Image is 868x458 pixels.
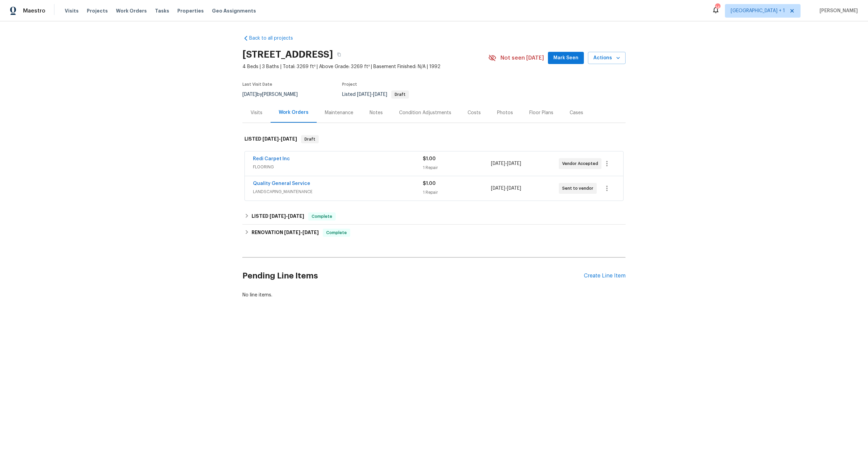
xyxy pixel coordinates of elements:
span: [DATE] [288,214,304,218]
a: Back to all projects [242,35,308,42]
span: [DATE] [270,214,286,218]
div: 1 Repair [423,189,491,196]
span: Projects [87,7,108,14]
span: - [262,137,297,141]
h6: LISTED [244,135,297,143]
div: LISTED [DATE]-[DATE]Draft [242,128,626,150]
span: Last Visit Date [242,82,272,86]
div: Photos [497,109,513,116]
span: - [357,92,387,97]
div: 1 Repair [423,164,491,171]
div: 14 [715,4,720,11]
h6: RENOVATION [252,229,319,237]
span: [DATE] [242,92,257,97]
span: Project [342,82,357,86]
span: Complete [323,229,350,236]
span: Vendor Accepted [562,160,601,167]
span: FLOORING [253,164,423,170]
span: [DATE] [284,230,300,235]
span: [PERSON_NAME] [817,7,858,14]
span: - [491,160,521,167]
span: Geo Assignments [212,7,256,14]
span: [DATE] [302,230,319,235]
span: Maestro [23,7,45,14]
span: $1.00 [423,157,436,161]
span: [DATE] [491,186,505,191]
span: - [270,214,304,218]
span: [DATE] [507,161,521,166]
div: Floor Plans [529,109,553,116]
span: Work Orders [116,7,147,14]
div: Cases [570,109,583,116]
div: Work Orders [279,109,309,116]
span: - [284,230,319,235]
h2: [STREET_ADDRESS] [242,51,333,58]
div: Create Line Item [584,273,626,279]
span: LANDSCAPING_MAINTENANCE [253,188,423,195]
span: Draft [392,92,408,97]
span: Draft [302,136,318,143]
span: Mark Seen [553,54,578,62]
div: Visits [251,109,262,116]
span: Not seen [DATE] [500,55,544,61]
span: Properties [177,7,204,14]
span: Sent to vendor [562,185,596,192]
span: Actions [593,54,620,62]
button: Mark Seen [548,52,584,64]
button: Actions [588,52,626,64]
button: Copy Address [333,48,345,61]
span: [DATE] [262,137,279,141]
span: $1.00 [423,181,436,186]
span: Visits [65,7,79,14]
div: Costs [468,109,481,116]
span: [DATE] [373,92,387,97]
span: [DATE] [357,92,371,97]
div: Condition Adjustments [399,109,451,116]
div: Notes [370,109,383,116]
div: Maintenance [325,109,353,116]
div: RENOVATION [DATE]-[DATE]Complete [242,225,626,241]
div: LISTED [DATE]-[DATE]Complete [242,208,626,225]
h6: LISTED [252,212,304,221]
h2: Pending Line Items [242,260,584,292]
div: by [PERSON_NAME] [242,90,306,99]
span: [DATE] [491,161,505,166]
span: - [491,185,521,192]
a: Redi Carpet Inc [253,157,290,161]
a: Quality General Service [253,181,310,186]
span: Listed [342,92,409,97]
span: Complete [309,213,335,220]
span: [DATE] [281,137,297,141]
span: 4 Beds | 3 Baths | Total: 3269 ft² | Above Grade: 3269 ft² | Basement Finished: N/A | 1992 [242,63,488,70]
span: [DATE] [507,186,521,191]
span: [GEOGRAPHIC_DATA] + 1 [731,7,785,14]
div: No line items. [242,292,626,298]
span: Tasks [155,8,169,13]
